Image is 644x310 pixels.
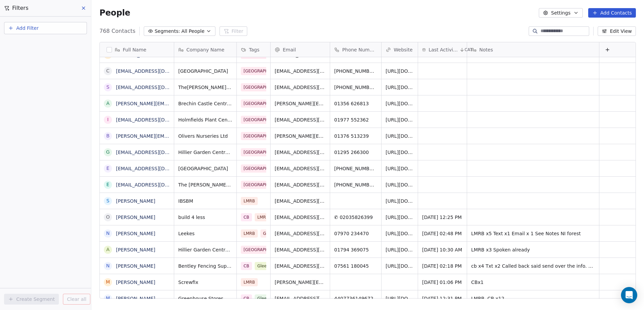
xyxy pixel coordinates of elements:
[178,68,228,74] span: [GEOGRAPHIC_DATA]
[334,263,369,269] span: 07561 180045
[178,165,228,172] span: [GEOGRAPHIC_DATA]
[386,149,414,156] span: [URL][DOMAIN_NAME]
[394,46,413,53] span: Website
[249,46,259,53] span: Tags
[422,263,462,269] span: [DATE] 02:18 PM
[334,133,369,139] span: 01376 513239
[116,52,277,58] a: [PERSON_NAME][EMAIL_ADDRESS][PERSON_NAME][DOMAIN_NAME]
[342,46,377,53] span: Phone Number
[275,149,326,156] span: [EMAIL_ADDRESS][DOMAIN_NAME]
[330,42,381,57] div: Phone Number
[334,165,377,172] span: [PHONE_NUMBER]
[178,100,232,107] span: Brechin Castle Centre Ltd
[241,116,289,124] span: [GEOGRAPHIC_DATA]
[241,262,252,270] span: CB
[275,68,326,74] span: [EMAIL_ADDRESS][DOMAIN_NAME]
[178,230,194,237] span: Leekes
[334,68,377,74] span: [PHONE_NUMBER]
[106,279,110,286] div: M
[241,99,289,108] span: [GEOGRAPHIC_DATA]
[386,181,414,188] span: [URL][DOMAIN_NAME]
[275,165,326,172] span: [EMAIL_ADDRESS][DOMAIN_NAME]
[334,295,373,302] span: 4407736149672
[334,149,369,156] span: 01295 266300
[116,247,155,252] a: [PERSON_NAME]
[106,67,110,74] div: c
[241,246,289,254] span: [GEOGRAPHIC_DATA]
[471,263,595,269] span: cb x4 Txt x2 Called back said send over the info. CB [DATE] called [DATE] cb x4
[422,246,462,253] span: [DATE] 10:30 AM
[241,278,258,286] span: LMRB
[178,295,223,302] span: Greenhouse Stores
[237,42,270,57] div: Tags
[106,295,110,302] div: M
[334,116,369,123] span: 01977 552362
[116,182,199,187] a: [EMAIL_ADDRESS][DOMAIN_NAME]
[255,262,281,270] span: Glee 2022
[241,132,289,140] span: [GEOGRAPHIC_DATA]
[178,279,198,286] span: Screwfix
[386,165,414,172] span: [URL][DOMAIN_NAME]
[100,42,174,57] div: Full Name
[106,214,110,221] div: O
[107,116,109,123] div: i
[275,84,326,91] span: [EMAIL_ADDRESS][DOMAIN_NAME]
[241,181,289,189] span: [GEOGRAPHIC_DATA]
[275,230,326,237] span: [EMAIL_ADDRESS][DOMAIN_NAME]
[107,84,110,91] div: s
[334,214,373,221] span: ✆ 02035826399
[99,8,130,18] span: People
[275,263,326,269] span: [EMAIL_ADDRESS][DOMAIN_NAME]
[621,287,637,303] div: Open Intercom Messenger
[116,231,155,236] a: [PERSON_NAME]
[106,100,110,107] div: a
[386,246,414,253] span: [URL][DOMAIN_NAME]
[422,295,462,302] span: [DATE] 12:31 PM
[386,295,414,302] span: [URL][DOMAIN_NAME]
[178,198,193,204] span: IBSBM
[241,197,258,205] span: LMRB
[241,294,252,303] span: CB
[178,263,232,269] span: Bentley Fencing Supplies Ltd
[116,150,199,155] a: [EMAIL_ADDRESS][DOMAIN_NAME]
[471,230,581,237] span: LMRB x5 Text x1 Email x 1 See Notes NI forest
[275,246,326,253] span: [EMAIL_ADDRESS][DOMAIN_NAME]
[255,213,272,221] span: LMRB
[116,296,155,301] a: [PERSON_NAME]
[334,246,369,253] span: 01794 369075
[116,117,199,123] a: [EMAIL_ADDRESS][DOMAIN_NAME]
[186,46,224,53] span: Company Name
[386,263,414,269] span: [URL][DOMAIN_NAME]
[107,165,110,172] div: e
[174,57,636,299] div: grid
[107,197,110,204] div: S
[275,181,326,188] span: [EMAIL_ADDRESS][DOMAIN_NAME]
[275,295,326,302] span: [EMAIL_ADDRESS][DOMAIN_NAME]
[220,26,248,36] button: Filter
[174,42,236,57] div: Company Name
[275,214,326,221] span: [EMAIL_ADDRESS][DOMAIN_NAME]
[116,215,155,220] a: [PERSON_NAME]
[422,214,462,221] span: [DATE] 12:25 PM
[116,280,155,285] a: [PERSON_NAME]
[155,28,180,35] span: Segments:
[181,28,204,35] span: All People
[116,166,199,171] a: [EMAIL_ADDRESS][DOMAIN_NAME]
[106,246,110,253] div: A
[334,100,369,107] span: 01356 626813
[386,198,414,204] span: [URL][DOMAIN_NAME]
[283,46,296,53] span: Email
[178,84,232,91] span: The[PERSON_NAME]d Webbs Plant Company
[116,68,199,74] a: [EMAIL_ADDRESS][DOMAIN_NAME]
[471,279,484,286] span: CBx1
[178,181,232,188] span: The [PERSON_NAME][GEOGRAPHIC_DATA] and [GEOGRAPHIC_DATA]
[255,294,281,303] span: Glee 2023
[178,246,232,253] span: Hillier Garden Centre Ltd.
[598,26,636,36] button: Edit View
[386,100,414,107] span: [URL][DOMAIN_NAME]
[418,42,467,57] div: Last Activity DateCAT
[588,8,636,18] button: Add Contacts
[386,214,414,221] span: [URL][DOMAIN_NAME]
[106,262,110,269] div: N
[178,214,205,221] span: build 4 less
